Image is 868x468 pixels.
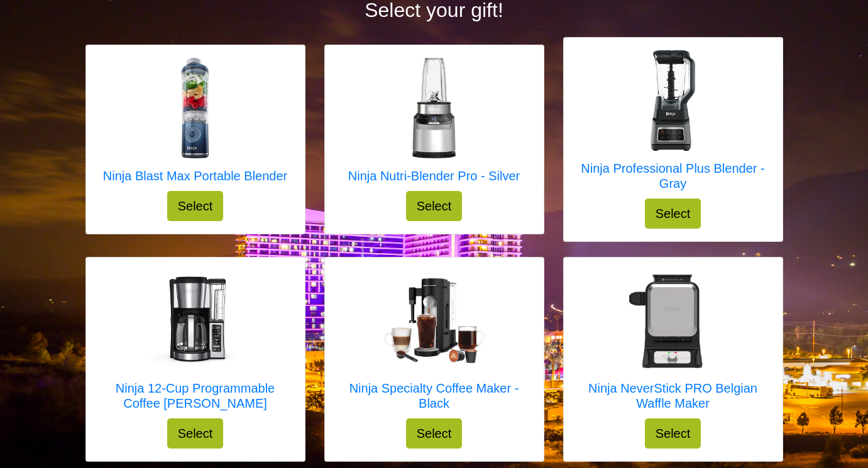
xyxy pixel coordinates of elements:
[576,161,770,191] h5: Ninja Professional Plus Blender - Gray
[338,270,531,418] a: Ninja Specialty Coffee Maker - Black Ninja Specialty Coffee Maker - Black
[145,270,246,371] img: Ninja 12-Cup Programmable Coffee Brewer
[406,191,463,221] button: Select
[645,418,701,449] button: Select
[348,58,520,191] a: Ninja Nutri-Blender Pro - Silver Ninja Nutri-Blender Pro - Silver
[623,50,723,151] img: Ninja Professional Plus Blender - Gray
[384,278,485,364] img: Ninja Specialty Coffee Maker - Black
[338,381,531,411] h5: Ninja Specialty Coffee Maker - Black
[645,199,701,229] button: Select
[103,58,287,191] a: Ninja Blast Max Portable Blender Ninja Blast Max Portable Blender
[576,50,770,199] a: Ninja Professional Plus Blender - Gray Ninja Professional Plus Blender - Gray
[406,418,463,449] button: Select
[103,168,287,183] h5: Ninja Blast Max Portable Blender
[99,381,292,411] h5: Ninja 12-Cup Programmable Coffee [PERSON_NAME]
[145,58,245,158] img: Ninja Blast Max Portable Blender
[167,418,224,449] button: Select
[99,270,292,418] a: Ninja 12-Cup Programmable Coffee Brewer Ninja 12-Cup Programmable Coffee [PERSON_NAME]
[348,168,520,183] h5: Ninja Nutri-Blender Pro - Silver
[623,270,723,371] img: Ninja NeverStick PRO Belgian Waffle Maker
[167,191,224,221] button: Select
[576,270,770,418] a: Ninja NeverStick PRO Belgian Waffle Maker Ninja NeverStick PRO Belgian Waffle Maker
[576,381,770,411] h5: Ninja NeverStick PRO Belgian Waffle Maker
[383,58,484,158] img: Ninja Nutri-Blender Pro - Silver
